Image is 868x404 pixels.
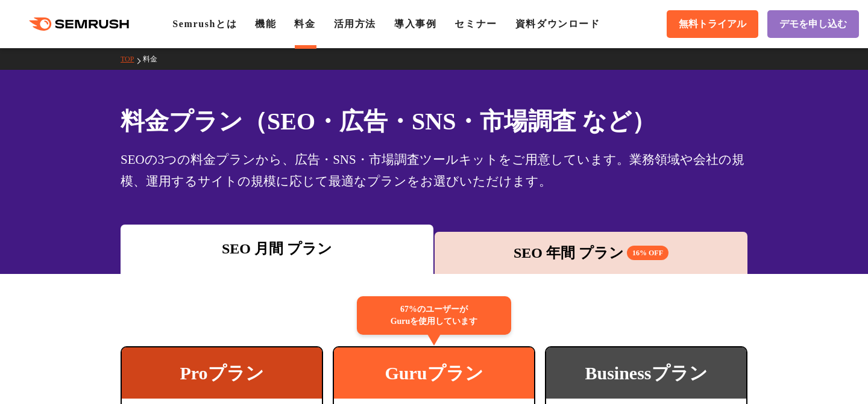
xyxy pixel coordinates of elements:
[779,18,847,31] span: デモを申し込む
[172,19,237,29] a: Semrushとは
[441,242,741,264] div: SEO 年間 プラン
[255,19,276,29] a: 機能
[294,19,315,29] a: 料金
[454,19,497,29] a: セミナー
[767,10,859,38] a: デモを申し込む
[127,238,427,259] div: SEO 月間 プラン
[121,149,747,192] div: SEOの3つの料金プランから、広告・SNS・市場調査ツールキットをご用意しています。業務領域や会社の規模、運用するサイトの規模に応じて最適なプランをお選びいただけます。
[515,19,600,29] a: 資料ダウンロード
[143,55,166,63] a: 料金
[334,347,534,399] div: Guruプラン
[394,19,436,29] a: 導入事例
[357,296,511,335] div: 67%のユーザーが Guruを使用しています
[122,347,322,399] div: Proプラン
[334,19,376,29] a: 活用方法
[546,347,746,399] div: Businessプラン
[121,104,747,139] h1: 料金プラン（SEO・広告・SNS・市場調査 など）
[667,10,758,38] a: 無料トライアル
[679,18,746,31] span: 無料トライアル
[121,55,143,63] a: TOP
[627,246,668,260] span: 16% OFF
